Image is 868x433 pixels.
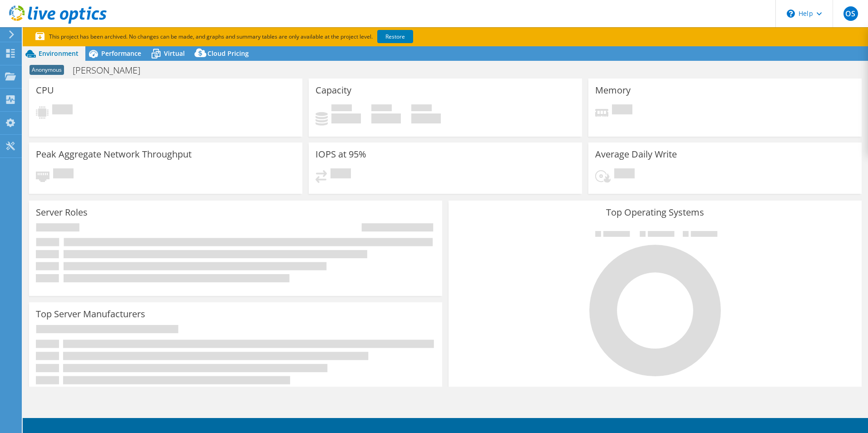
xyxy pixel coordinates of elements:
[52,104,73,117] span: Pending
[595,85,631,95] h3: Memory
[843,6,858,21] span: OS
[612,104,632,117] span: Pending
[164,49,185,58] span: Virtual
[455,207,855,217] h3: Top Operating Systems
[316,149,366,159] h3: IOPS at 95%
[316,85,351,95] h3: Capacity
[36,207,88,217] h3: Server Roles
[371,104,392,113] span: Free
[331,104,352,113] span: Used
[330,168,351,181] span: Pending
[371,113,401,123] h4: 0 GiB
[411,113,441,123] h4: 0 GiB
[30,65,64,75] span: Anonymous
[69,65,154,75] h1: [PERSON_NAME]
[39,49,79,58] span: Environment
[411,104,432,113] span: Total
[36,85,54,95] h3: CPU
[331,113,361,123] h4: 0 GiB
[207,49,249,58] span: Cloud Pricing
[53,168,74,181] span: Pending
[36,309,145,319] h3: Top Server Manufacturers
[614,168,635,181] span: Pending
[101,49,141,58] span: Performance
[787,10,795,18] svg: \n
[35,32,480,42] p: This project has been archived. No changes can be made, and graphs and summary tables are only av...
[595,149,677,159] h3: Average Daily Write
[36,149,192,159] h3: Peak Aggregate Network Throughput
[377,30,413,43] a: Restore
